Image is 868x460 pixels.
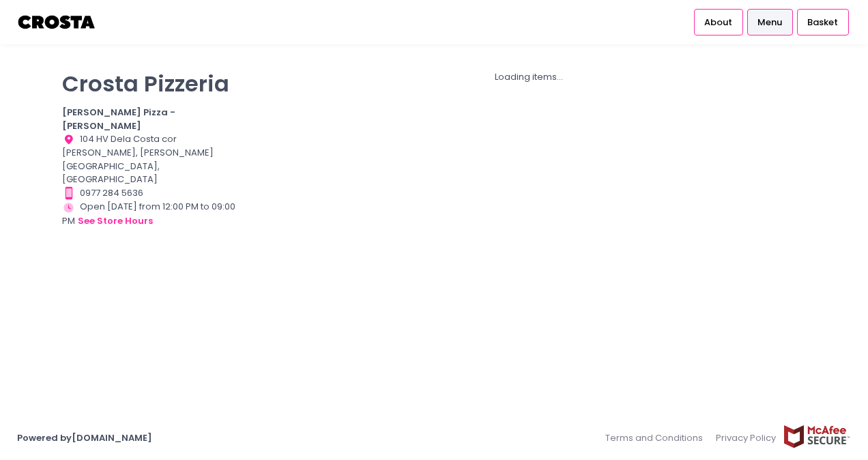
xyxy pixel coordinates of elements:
[17,10,97,34] img: logo
[252,70,806,84] div: Loading items...
[62,70,235,97] p: Crosta Pizzeria
[747,9,793,35] a: Menu
[783,425,851,448] img: mcafee-secure
[704,16,732,29] span: About
[757,16,782,29] span: Menu
[77,214,154,229] button: see store hours
[62,132,235,186] div: 104 HV Dela Costa cor [PERSON_NAME], [PERSON_NAME][GEOGRAPHIC_DATA], [GEOGRAPHIC_DATA]
[62,200,235,229] div: Open [DATE] from 12:00 PM to 09:00 PM
[62,186,235,200] div: 0977 284 5636
[17,431,152,444] a: Powered by[DOMAIN_NAME]
[694,9,743,35] a: About
[62,106,175,132] b: [PERSON_NAME] Pizza - [PERSON_NAME]
[710,425,783,451] a: Privacy Policy
[807,16,838,29] span: Basket
[605,425,710,451] a: Terms and Conditions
